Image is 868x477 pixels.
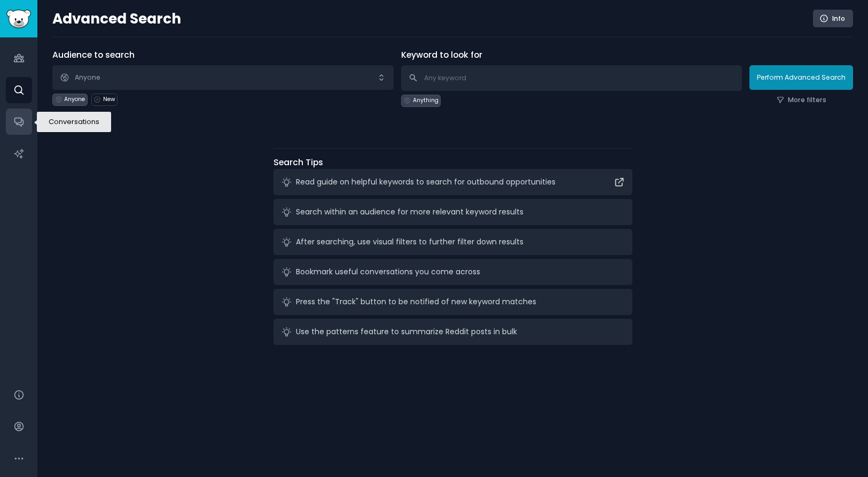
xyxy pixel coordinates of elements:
label: Audience to search [52,49,135,61]
label: Search Tips [273,156,323,168]
div: New [103,96,115,103]
div: After searching, use visual filters to further filter down results [296,236,523,248]
div: Search within an audience for more relevant keyword results [296,206,523,218]
button: Perform Advanced Search [749,65,853,90]
img: GummySearch logo [6,10,31,28]
a: Info [813,10,853,28]
input: Any keyword [401,65,742,91]
div: Read guide on helpful keywords to search for outbound opportunities [296,176,556,188]
div: Anything [413,97,439,104]
label: Keyword to look for [401,49,482,61]
a: New [91,94,118,106]
div: Bookmark useful conversations you come across [296,266,480,278]
button: Anyone [52,65,394,90]
div: Anyone [64,96,85,103]
a: More filters [777,95,826,105]
div: Press the "Track" button to be notified of new keyword matches [296,296,536,307]
h2: Advanced Search [52,10,808,27]
div: Use the patterns feature to summarize Reddit posts in bulk [296,326,517,337]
